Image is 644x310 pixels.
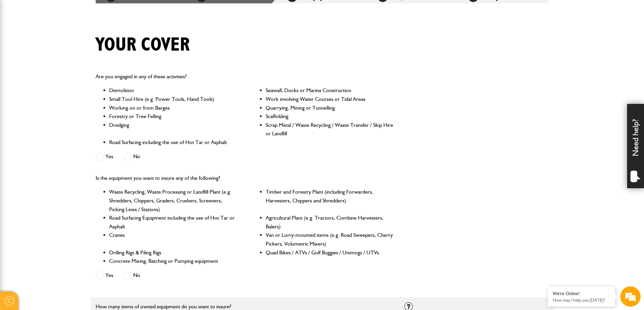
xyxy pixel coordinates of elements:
li: Small Tool Hire (e.g. Power Tools, Hand Tools) [109,95,237,104]
li: Quad Bikes / ATVs / Golf Buggies / Unimogs / UTVs [266,248,394,257]
div: Chat with us now [35,38,114,47]
p: Are you engaged in any of these activities? [96,72,394,81]
li: Working on or from Barges [109,104,237,112]
em: Start Chat [92,208,123,217]
label: How many items of owned equipment do you want to insure? [96,304,394,309]
li: Seawall, Docks or Marina Construction [266,86,394,95]
div: Minimize live chat window [111,3,127,20]
li: Cranes [109,231,237,248]
li: Van or Lorry-mounted items (e.g. Road Sweepers, Cherry Pickers, Volumetric Mixers) [266,231,394,248]
li: Dredging [109,121,237,138]
li: Timber and Forestry Plant (including Forwarders, Harvesters, Chippers and Shredders) [266,188,394,214]
li: Concrete Mixing, Batching or Pumping equipment [109,257,237,265]
p: Is the equipment you want to insure any of the following? [96,174,394,182]
li: Scaffolding [266,112,394,121]
input: Enter your email address [9,82,123,97]
li: Work involving Water Courses or Tidal Areas [266,95,394,104]
li: Scrap Metal / Waste Recycling / Waste Transfer / Skip Hire or Landfill [266,121,394,138]
textarea: Type your message and hit 'Enter' [9,122,123,202]
label: Yes [96,152,113,161]
li: Road Surfacing Equipment including the use of Hot Tar or Asphalt [109,214,237,231]
li: Waste Recycling, Waste Processing or Landfill Plant (e.g. Shredders, Chippers, Graders, Crushers,... [109,188,237,214]
input: Enter your phone number [9,102,123,117]
label: No [123,152,140,161]
p: How may I help you today? [553,298,610,303]
input: Enter your last name [9,62,123,77]
label: Yes [96,271,113,280]
li: Drilling Rigs & Piling Rigs [109,248,237,257]
div: We're Online! [553,291,610,297]
li: Road Surfacing including the use of Hot Tar or Asphalt [109,138,237,147]
img: d_20077148190_company_1631870298795_20077148190 [11,37,28,47]
li: Forestry or Tree Felling [109,112,237,121]
li: Demolition [109,86,237,95]
div: Need help? [627,104,644,188]
label: No [123,271,140,280]
li: Quarrying, Mining or Tunnelling [266,104,394,112]
li: Agricultural Plant (e.g. Tractors, Combine Harvesters, Balers) [266,214,394,231]
h1: Your cover [96,34,190,56]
